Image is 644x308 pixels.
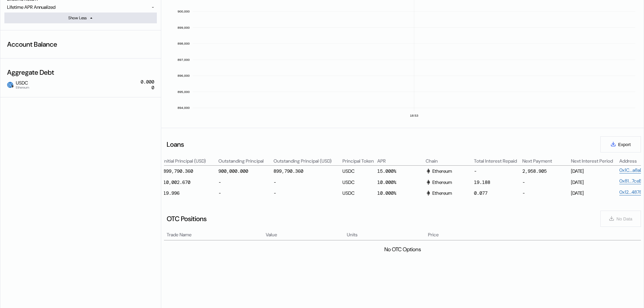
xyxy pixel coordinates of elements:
[377,158,425,164] div: APR
[619,167,643,173] a: 0x1C...a8aD
[426,179,452,185] div: Ethereum
[410,114,419,117] text: 18:53
[141,79,154,85] div: 0.000
[474,179,490,185] div: 19.188
[522,189,570,197] div: -
[141,79,154,91] div: 0
[163,190,180,196] div: 19.996
[377,189,425,197] div: 10.000%
[7,4,55,10] div: Lifetime APR Annualized
[426,158,473,164] div: Chain
[377,178,425,186] div: 10.000%
[618,142,631,147] span: Export
[342,189,376,197] div: USDC
[474,167,521,175] div: -
[619,189,642,195] a: 0x12...4878
[474,158,521,164] div: Total Interest Repaid
[426,168,431,174] img: svg+xml,%3c
[522,168,547,174] div: 2,958.905
[4,37,157,51] div: Account Balance
[571,178,618,186] div: [DATE]
[428,231,439,238] span: Price
[16,86,29,89] span: Ethereum
[7,82,13,88] img: usdc.png
[218,178,272,186] div: -
[167,140,184,149] div: Loans
[273,158,341,164] div: Outstanding Principal (USD)
[384,246,421,253] div: No OTC Options
[178,74,190,77] text: 896,000
[571,167,618,175] div: [DATE]
[163,158,217,164] div: Initial Principal (USD)
[178,26,190,29] text: 899,000
[342,158,376,164] div: Principal Token
[167,231,192,238] span: Trade Name
[266,231,277,238] span: Value
[218,189,272,197] div: -
[11,85,14,88] img: svg+xml,%3c
[474,190,487,196] div: 0.077
[218,158,272,164] div: Outstanding Principal
[163,168,193,174] div: 899,790.360
[178,90,190,94] text: 895,000
[178,58,190,62] text: 897,000
[218,168,248,174] div: 900,000.000
[273,168,303,174] div: 899,790.360
[600,136,641,152] button: Export
[342,167,376,175] div: USDC
[619,178,642,184] a: 0x81...7ceB
[522,178,570,186] div: -
[151,4,154,10] div: -
[377,167,425,175] div: 15.000%
[68,15,87,21] div: Show Less
[4,13,157,23] button: Show Less
[571,189,618,197] div: [DATE]
[4,65,157,79] div: Aggregate Debt
[347,231,358,238] span: Units
[163,179,190,185] div: 10,002.670
[426,190,431,196] img: svg+xml,%3c
[273,178,341,186] div: -
[426,168,452,174] div: Ethereum
[426,190,452,196] div: Ethereum
[13,80,29,89] span: USDC
[178,9,190,13] text: 900,000
[426,180,431,185] img: svg+xml,%3c
[178,42,190,45] text: 898,000
[522,158,570,164] div: Next Payment
[178,106,190,110] text: 894,000
[167,214,207,223] div: OTC Positions
[571,158,618,164] div: Next Interest Period
[342,178,376,186] div: USDC
[273,189,341,197] div: -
